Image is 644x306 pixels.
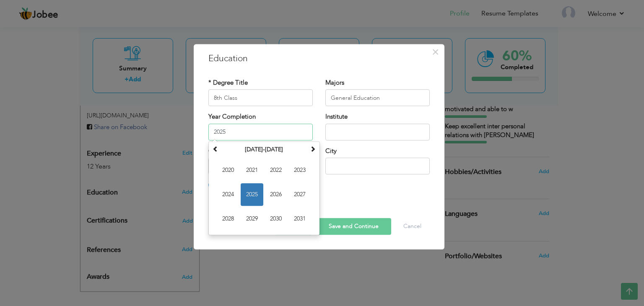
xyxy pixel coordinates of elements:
[288,183,311,206] span: 2027
[221,143,308,156] th: Select Decade
[432,44,439,60] span: ×
[217,183,239,206] span: 2024
[208,52,430,65] h3: Education
[265,207,287,230] span: 2030
[265,183,287,206] span: 2026
[241,159,263,182] span: 2021
[310,146,316,152] span: Next Decade
[208,112,256,121] label: Year Completion
[217,159,239,182] span: 2020
[217,207,239,230] span: 2028
[429,45,442,59] button: Close
[208,78,248,87] label: * Degree Title
[288,159,311,182] span: 2023
[288,207,311,230] span: 2031
[325,78,344,87] label: Majors
[87,184,193,201] div: Add your educational degree.
[325,147,337,156] label: City
[265,159,287,182] span: 2022
[325,112,348,121] label: Institute
[241,183,263,206] span: 2025
[241,207,263,230] span: 2029
[316,218,391,235] button: Save and Continue
[395,218,430,235] button: Cancel
[213,146,218,152] span: Previous Decade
